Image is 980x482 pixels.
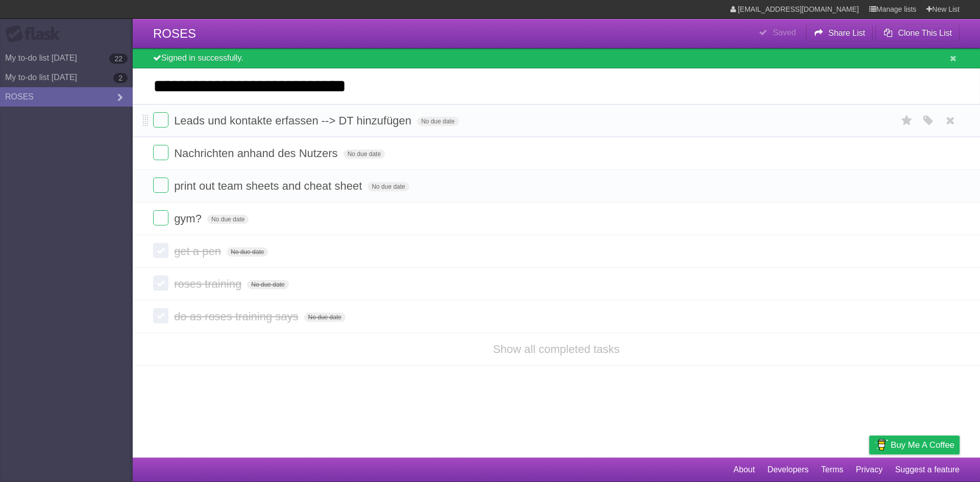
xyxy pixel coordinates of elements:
span: get a pen [174,245,224,258]
label: Star task [897,112,917,129]
span: No due date [207,215,249,224]
span: roses training [174,277,244,290]
b: 22 [109,54,128,64]
label: Done [153,145,168,160]
button: Share List [806,24,873,42]
b: Saved [773,28,796,37]
label: Done [153,308,168,323]
a: Terms [821,460,844,479]
label: Done [153,275,168,291]
span: Buy me a coffee [891,436,954,454]
span: No due date [367,182,409,191]
a: Buy me a coffee [869,436,960,454]
span: do as roses training says [174,310,301,323]
span: print out team sheets and cheat sheet [174,180,364,192]
button: Clone This List [875,24,960,42]
a: Show all completed tasks [493,343,620,356]
span: gym? [174,212,204,225]
b: Clone This List [898,29,952,37]
a: Suggest a feature [895,460,960,479]
label: Done [153,112,168,128]
b: Share List [828,29,865,37]
div: Flask [5,25,66,43]
span: No due date [304,313,346,322]
a: Developers [767,460,808,479]
a: Privacy [856,460,883,479]
span: No due date [227,247,268,257]
div: Signed in successfully. [133,48,980,68]
span: ROSES [153,27,196,40]
label: Done [153,243,168,258]
span: No due date [344,149,385,159]
label: Done [153,177,168,193]
a: About [733,460,755,479]
span: Leads und kontakte erfassen --> DT hinzufügen [174,114,414,127]
span: No due date [247,280,288,289]
img: Buy me a coffee [874,436,888,453]
b: 2 [113,73,128,83]
label: Done [153,210,168,225]
span: Nachrichten anhand des Nutzers [174,147,340,160]
span: No due date [417,117,458,126]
